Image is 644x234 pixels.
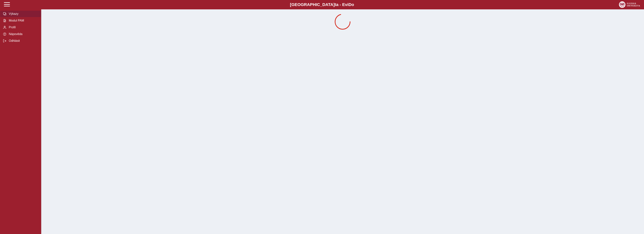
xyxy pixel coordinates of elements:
span: Modul PAM [8,19,38,22]
span: o [352,2,354,7]
img: logo_web_su.png [619,1,640,8]
span: Nápověda [8,32,38,36]
span: Výkazy [8,12,38,16]
span: Profil [8,26,38,29]
span: Odhlásit [8,39,38,43]
span: t [335,2,336,7]
b: [GEOGRAPHIC_DATA] a - Evi [11,2,633,7]
span: D [348,2,351,7]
